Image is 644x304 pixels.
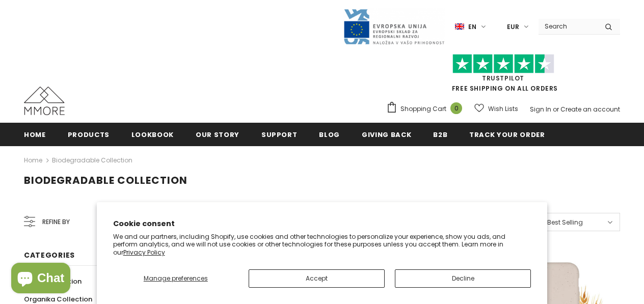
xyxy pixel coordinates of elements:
[68,130,110,140] span: Products
[24,154,42,167] a: Home
[343,8,445,45] img: Javni Razpis
[482,74,524,82] a: Trustpilot
[68,123,110,146] a: Products
[42,216,70,228] span: Refine by
[452,54,554,74] img: Trust Pilot Stars
[433,123,447,146] a: B2B
[507,22,519,32] span: EUR
[113,269,238,288] button: Manage preferences
[24,130,46,140] span: Home
[52,156,132,164] a: Biodegradable Collection
[24,123,46,146] a: Home
[362,123,411,146] a: Giving back
[400,104,446,114] span: Shopping Cart
[24,173,187,187] span: Biodegradable Collection
[113,233,531,257] p: We and our partners, including Shopify, use cookies and other technologies to personalize your ex...
[474,100,518,118] a: Wish Lists
[560,105,620,114] a: Create an account
[131,130,174,140] span: Lookbook
[196,130,239,140] span: Our Story
[24,87,65,115] img: MMORE Cases
[319,123,340,146] a: Blog
[469,123,545,146] a: Track your order
[450,102,462,114] span: 0
[395,269,531,288] button: Decline
[343,22,445,31] a: Javni Razpis
[196,123,239,146] a: Our Story
[539,19,597,34] input: Search Site
[362,130,411,140] span: Giving back
[455,22,464,31] img: i-lang-1.png
[261,123,298,146] a: support
[8,263,73,296] inbox-online-store-chat: Shopify online store chat
[24,250,75,260] span: Categories
[386,59,620,93] span: FREE SHIPPING ON ALL ORDERS
[547,217,583,228] span: Best Selling
[433,130,447,140] span: B2B
[123,248,165,257] a: Privacy Policy
[468,22,476,32] span: en
[261,130,298,140] span: support
[24,294,92,304] span: Organika Collection
[530,105,551,114] a: Sign In
[488,104,518,114] span: Wish Lists
[113,218,531,229] h2: Cookie consent
[144,274,208,283] span: Manage preferences
[249,269,385,288] button: Accept
[469,130,545,140] span: Track your order
[319,130,340,140] span: Blog
[553,105,559,114] span: or
[131,123,174,146] a: Lookbook
[386,101,467,117] a: Shopping Cart 0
